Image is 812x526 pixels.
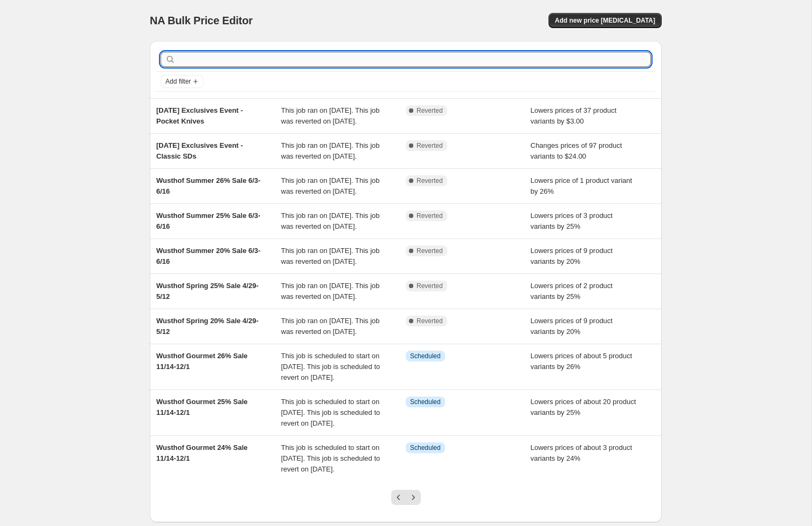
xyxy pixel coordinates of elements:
span: This job is scheduled to start on [DATE]. This job is scheduled to revert on [DATE]. [281,443,380,473]
span: Scheduled [410,352,441,360]
span: Add new price [MEDICAL_DATA] [555,16,655,25]
span: [DATE] Exclusives Event - Classic SDs [156,141,243,160]
span: Wusthof Summer 20% Sale 6/3-6/16 [156,247,260,265]
span: Lowers prices of about 3 product variants by 24% [531,443,633,462]
button: Add new price [MEDICAL_DATA] [549,13,662,28]
span: This job is scheduled to start on [DATE]. This job is scheduled to revert on [DATE]. [281,352,380,381]
span: Reverted [417,282,443,290]
span: Changes prices of 97 product variants to $24.00 [531,141,622,160]
span: NA Bulk Price Editor [150,15,253,26]
span: Scheduled [410,398,441,406]
span: Wusthof Spring 25% Sale 4/29-5/12 [156,282,259,300]
span: Lowers prices of about 20 product variants by 25% [531,398,636,416]
span: Lowers prices of 9 product variants by 20% [531,247,613,265]
span: Lowers prices of 37 product variants by $3.00 [531,106,617,125]
span: Lowers price of 1 product variant by 26% [531,176,633,195]
span: Wusthof Gourmet 24% Sale 11/14-12/1 [156,443,248,462]
span: Reverted [417,176,443,185]
span: This job ran on [DATE]. This job was reverted on [DATE]. [281,211,380,230]
span: This job ran on [DATE]. This job was reverted on [DATE]. [281,282,380,300]
span: Wusthof Gourmet 26% Sale 11/14-12/1 [156,352,248,371]
span: Wusthof Summer 25% Sale 6/3-6/16 [156,211,260,230]
span: Wusthof Gourmet 25% Sale 11/14-12/1 [156,398,248,416]
button: Add filter [161,75,204,88]
span: This job ran on [DATE]. This job was reverted on [DATE]. [281,317,380,336]
span: This job is scheduled to start on [DATE]. This job is scheduled to revert on [DATE]. [281,398,380,427]
span: Scheduled [410,443,441,452]
span: Lowers prices of 2 product variants by 25% [531,282,613,300]
span: Lowers prices of 9 product variants by 20% [531,317,613,336]
span: Reverted [417,106,443,115]
span: This job ran on [DATE]. This job was reverted on [DATE]. [281,141,380,160]
span: This job ran on [DATE]. This job was reverted on [DATE]. [281,247,380,265]
span: This job ran on [DATE]. This job was reverted on [DATE]. [281,176,380,195]
button: Next [406,490,421,505]
span: Wusthof Summer 26% Sale 6/3-6/16 [156,176,260,195]
span: Wusthof Spring 20% Sale 4/29-5/12 [156,317,259,336]
span: Reverted [417,211,443,220]
button: Previous [391,490,406,505]
span: Lowers prices of 3 product variants by 25% [531,211,613,230]
nav: Pagination [391,490,421,505]
span: [DATE] Exclusives Event - Pocket Knives [156,106,243,125]
span: Reverted [417,247,443,255]
span: Reverted [417,317,443,325]
span: Lowers prices of about 5 product variants by 26% [531,352,633,371]
span: This job ran on [DATE]. This job was reverted on [DATE]. [281,106,380,125]
span: Reverted [417,141,443,150]
span: Add filter [165,77,191,86]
